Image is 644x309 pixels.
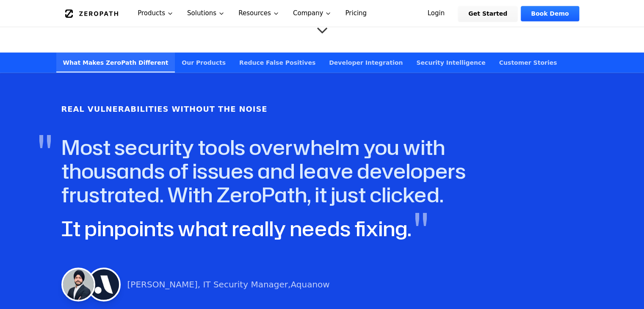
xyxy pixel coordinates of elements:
[87,268,121,301] img: Harneet
[61,135,549,207] h4: Most security tools overwhelm you with thousands of issues and leave developers frustrated. With ...
[232,52,322,72] a: Reduce False Positives
[61,268,95,301] img: Harneet
[409,52,492,72] a: Security Intelligence
[492,52,564,72] a: Customer Stories
[38,129,52,169] span: "
[56,52,175,72] a: What Makes ZeroPath Different
[61,103,268,115] h6: Real Vulnerabilities Without the Noise
[458,6,517,21] a: Get Started
[322,52,409,72] a: Developer Integration
[290,279,329,290] a: Aquanow
[61,214,411,243] span: It pinpoints what really needs fixing.
[127,279,330,290] p: [PERSON_NAME], IT Security Manager,
[417,6,455,21] a: Login
[314,18,331,35] button: Scroll to next section
[175,52,232,72] a: Our Products
[414,207,428,247] span: "
[521,6,579,21] a: Book Demo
